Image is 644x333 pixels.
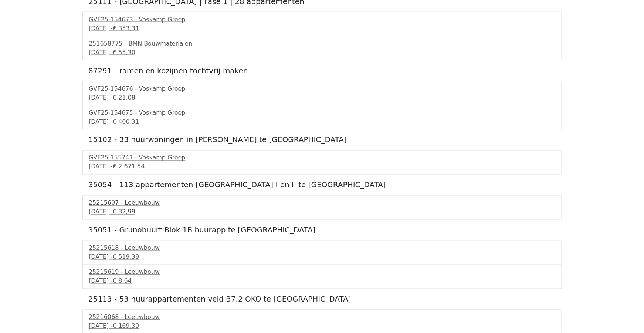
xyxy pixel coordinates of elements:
[113,25,139,32] span: € 353,31
[89,322,555,331] div: [DATE] -
[113,277,132,285] span: € 8,64
[88,295,556,304] h5: 25113 - 53 huurappartementen veld B7.2 OKO te [GEOGRAPHIC_DATA]
[89,108,555,117] div: GVF25-154675 - Voskamp Groep
[89,15,555,24] div: GVF25-154673 - Voskamp Groep
[89,39,555,48] div: 251658775 - BMN Bouwmaterialen
[89,268,555,286] a: 25215619 - Leeuwbouw[DATE] -€ 8,64
[113,94,135,101] span: € 21,08
[89,154,555,171] a: GVF25-155741 - Voskamp Groep[DATE] -€ 2.671,54
[89,268,555,277] div: 25215619 - Leeuwbouw
[89,277,555,286] div: [DATE] -
[89,253,555,262] div: [DATE] -
[113,163,145,170] span: € 2.671,54
[113,118,139,125] span: € 400,31
[89,15,555,33] a: GVF25-154673 - Voskamp Groep[DATE] -€ 353,31
[88,226,556,235] h5: 35051 - Grunobuurt Blok 1B huurapp te [GEOGRAPHIC_DATA]
[113,208,135,215] span: € 32,99
[89,244,555,253] div: 25215618 - Leeuwbouw
[89,313,555,331] a: 25216068 - Leeuwbouw[DATE] -€ 169,39
[88,135,556,144] h5: 15102 - 33 huurwoningen in [PERSON_NAME] te [GEOGRAPHIC_DATA]
[89,199,555,208] div: 25215607 - Leeuwbouw
[113,49,135,56] span: € 55,30
[88,66,556,75] h5: 87291 - ramen en kozijnen tochtvrij maken
[89,84,555,102] a: GVF25-154676 - Voskamp Groep[DATE] -€ 21,08
[113,323,139,330] span: € 169,39
[89,39,555,57] a: 251658775 - BMN Bouwmaterialen[DATE] -€ 55,30
[113,253,139,260] span: € 519,39
[89,154,555,162] div: GVF25-155741 - Voskamp Groep
[89,48,555,57] div: [DATE] -
[89,208,555,216] div: [DATE] -
[89,244,555,262] a: 25215618 - Leeuwbouw[DATE] -€ 519,39
[89,313,555,322] div: 25216068 - Leeuwbouw
[89,162,555,171] div: [DATE] -
[89,93,555,102] div: [DATE] -
[89,84,555,93] div: GVF25-154676 - Voskamp Groep
[88,181,556,189] h5: 35054 - 113 appartementen [GEOGRAPHIC_DATA] I en II te [GEOGRAPHIC_DATA]
[89,117,555,126] div: [DATE] -
[89,199,555,216] a: 25215607 - Leeuwbouw[DATE] -€ 32,99
[89,24,555,33] div: [DATE] -
[89,108,555,126] a: GVF25-154675 - Voskamp Groep[DATE] -€ 400,31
